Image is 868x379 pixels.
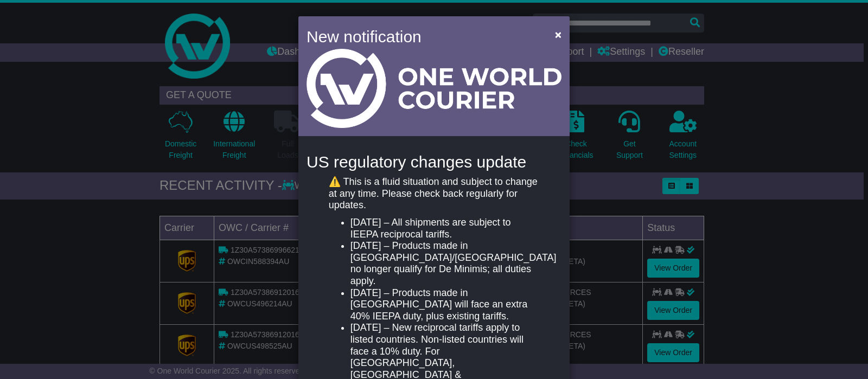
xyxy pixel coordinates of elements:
h4: New notification [307,24,539,49]
h4: US regulatory changes update [307,153,561,171]
li: [DATE] – All shipments are subject to IEEPA reciprocal tariffs. [350,217,539,240]
li: [DATE] – Products made in [GEOGRAPHIC_DATA] will face an extra 40% IEEPA duty, plus existing tari... [350,287,539,323]
img: Light [307,49,561,128]
p: ⚠️ This is a fluid situation and subject to change at any time. Please check back regularly for u... [329,176,539,211]
button: Close [550,23,567,46]
span: × [555,28,561,41]
li: [DATE] – Products made in [GEOGRAPHIC_DATA]/[GEOGRAPHIC_DATA] no longer qualify for De Minimis; a... [350,240,539,287]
